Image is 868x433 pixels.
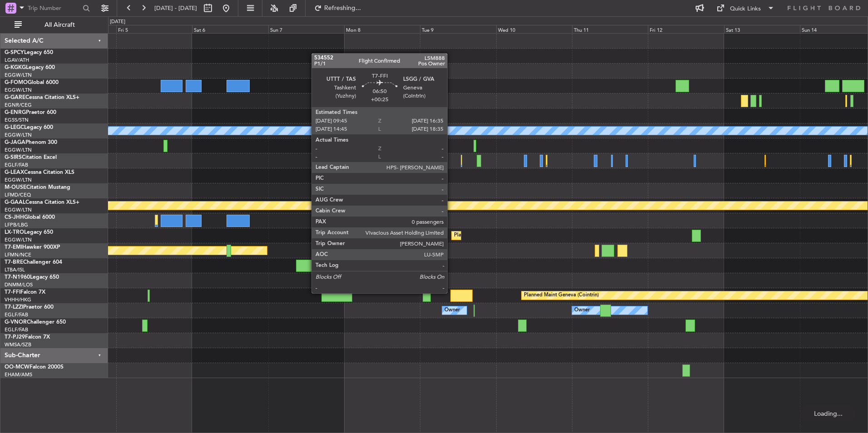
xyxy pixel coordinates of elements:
[5,125,53,130] a: G-LEGCLegacy 600
[444,304,460,317] div: Owner
[28,1,80,15] input: Trip Number
[730,5,761,14] div: Quick Links
[724,25,800,33] div: Sat 13
[5,185,26,190] span: M-OUSE
[5,87,32,93] a: EGGW/LTN
[524,289,599,302] div: Planned Maint Geneva (Cointrin)
[5,57,29,64] a: LGAV/ATH
[712,1,779,15] button: Quick Links
[5,215,24,220] span: CS-JHH
[5,371,32,378] a: EHAM/AMS
[5,185,70,190] a: M-OUSECitation Mustang
[454,229,513,242] div: Planned Maint Dusseldorf
[5,335,25,340] span: T7-PJ29
[324,5,362,11] span: Refreshing...
[5,341,31,348] a: WMSA/SZB
[5,245,22,250] span: T7-EMI
[5,140,57,145] a: G-JAGAPhenom 300
[5,230,53,235] a: LX-TROLegacy 650
[572,25,648,33] div: Thu 11
[154,4,197,12] span: [DATE] - [DATE]
[5,305,23,310] span: T7-LZZI
[5,117,29,123] a: EGSS/STN
[5,290,45,295] a: T7-FFIFalcon 7X
[5,335,50,340] a: T7-PJ29Falcon 7X
[5,170,74,175] a: G-LEAXCessna Citation XLS
[5,296,31,303] a: VHHH/HKG
[5,110,26,115] span: G-ENRG
[5,311,28,318] a: EGLF/FAB
[800,405,857,422] div: Loading...
[5,102,32,108] a: EGNR/CEG
[5,95,25,100] span: G-GARE
[5,221,28,228] a: LFPB/LBG
[5,275,59,280] a: T7-N1960Legacy 650
[648,25,724,33] div: Fri 12
[268,25,344,33] div: Sun 7
[5,72,32,79] a: EGGW/LTN
[5,110,56,115] a: G-ENRGPraetor 600
[5,364,30,370] span: OO-MCW
[5,170,24,175] span: G-LEAX
[5,215,55,220] a: CS-JHHGlobal 6000
[5,230,24,235] span: LX-TRO
[5,147,32,153] a: EGGW/LTN
[5,65,55,70] a: G-KGKGLegacy 600
[5,80,59,85] a: G-FOMOGlobal 6000
[5,236,32,243] a: EGGW/LTN
[5,266,25,273] a: LTBA/ISL
[5,192,31,198] a: LFMD/CEQ
[24,22,96,28] span: All Aircraft
[574,304,590,317] div: Owner
[5,65,26,70] span: G-KGKG
[5,326,28,333] a: EGLF/FAB
[5,320,66,325] a: G-VNORChallenger 650
[420,25,496,33] div: Tue 9
[5,364,64,370] a: OO-MCWFalcon 2000S
[5,260,23,265] span: T7-BRE
[5,207,32,213] a: EGGW/LTN
[496,25,572,33] div: Wed 10
[5,177,32,183] a: EGGW/LTN
[5,200,79,205] a: G-GAALCessna Citation XLS+
[5,50,53,55] a: G-SPCYLegacy 650
[5,245,60,250] a: T7-EMIHawker 900XP
[5,132,32,138] a: EGGW/LTN
[5,320,27,325] span: G-VNOR
[5,275,30,280] span: T7-N1960
[5,155,22,160] span: G-SIRS
[5,251,31,258] a: LFMN/NCE
[5,162,28,168] a: EGLF/FAB
[5,155,57,160] a: G-SIRSCitation Excel
[110,18,125,26] div: [DATE]
[5,140,25,145] span: G-JAGA
[5,305,54,310] a: T7-LZZIPraetor 600
[310,1,365,15] button: Refreshing...
[5,50,24,55] span: G-SPCY
[5,260,62,265] a: T7-BREChallenger 604
[5,95,79,100] a: G-GARECessna Citation XLS+
[5,281,33,288] a: DNMM/LOS
[192,25,268,33] div: Sat 6
[5,125,24,130] span: G-LEGC
[5,80,28,85] span: G-FOMO
[5,200,25,205] span: G-GAAL
[10,18,99,32] button: All Aircraft
[5,290,20,295] span: T7-FFI
[116,25,192,33] div: Fri 5
[344,25,420,33] div: Mon 8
